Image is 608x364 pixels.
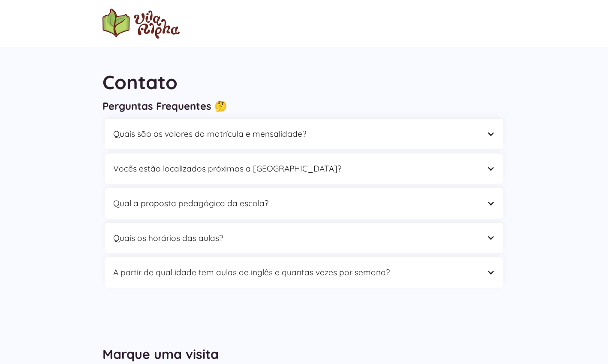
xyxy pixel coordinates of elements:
[113,232,478,245] div: Quais os horários das aulas?
[113,127,478,141] div: Quais são os valores da matrícula e mensalidade?
[102,69,506,96] h1: Contato
[105,119,503,149] div: Quais são os valores da matrícula e mensalidade?
[113,266,478,279] div: A partir de qual idade tem aulas de inglês e quantas vezes por semana?
[102,9,180,39] a: home
[113,162,478,175] div: Vocês estão localizados próximos a [GEOGRAPHIC_DATA]?
[102,99,506,112] h3: Perguntas Frequentes 🤔
[105,153,503,184] div: Vocês estão localizados próximos a [GEOGRAPHIC_DATA]?
[102,9,180,39] img: logo Escola Vila Alpha
[105,223,503,253] div: Quais os horários das aulas?
[105,188,503,219] div: Qual a proposta pedagógica da escola?
[105,257,503,288] div: A partir de qual idade tem aulas de inglês e quantas vezes por semana?
[113,197,478,210] div: Qual a proposta pedagógica da escola?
